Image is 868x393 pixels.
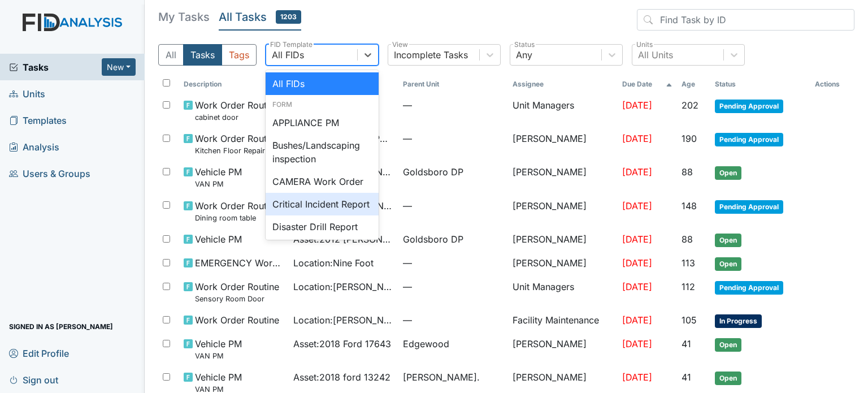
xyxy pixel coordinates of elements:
[183,44,222,66] button: Tasks
[622,133,652,144] span: [DATE]
[195,199,279,223] span: Work Order Routine Dining room table
[682,234,693,245] span: 88
[9,165,90,182] span: Users & Groups
[158,44,257,66] div: Type filter
[293,370,390,384] span: Asset : 2018 ford 13242
[508,94,618,127] td: Unit Managers
[508,332,618,366] td: [PERSON_NAME]
[682,100,698,111] span: 202
[715,281,783,295] span: Pending Approval
[715,338,741,352] span: Open
[677,75,710,94] th: Toggle SortBy
[219,9,301,25] h5: All Tasks
[403,98,504,112] span: —
[179,75,289,94] th: Toggle SortBy
[715,166,741,180] span: Open
[682,200,697,211] span: 148
[266,238,379,274] div: EMERGENCY Work Order
[195,256,284,270] span: EMERGENCY Work Order
[715,200,783,214] span: Pending Approval
[715,372,741,385] span: Open
[403,370,480,384] span: [PERSON_NAME].
[293,313,394,327] span: Location : [PERSON_NAME]
[622,281,652,292] span: [DATE]
[195,293,279,304] small: Sensory Room Door
[266,72,379,95] div: All FIDs
[403,199,504,213] span: —
[195,280,279,304] span: Work Order Routine Sensory Room Door
[715,234,741,247] span: Open
[222,44,257,66] button: Tags
[403,165,463,179] span: Goldsboro DP
[715,133,783,146] span: Pending Approval
[158,44,184,66] button: All
[508,252,618,275] td: [PERSON_NAME]
[622,257,652,269] span: [DATE]
[195,232,242,246] span: Vehicle PM
[266,111,379,134] div: APPLIANCE PM
[394,48,468,62] div: Incomplete Tasks
[682,133,697,144] span: 190
[637,9,854,31] input: Find Task by ID
[158,9,210,25] h5: My Tasks
[195,98,279,123] span: Work Order Routine cabinet door
[682,372,691,383] span: 41
[9,61,102,74] a: Tasks
[622,166,652,178] span: [DATE]
[403,337,449,351] span: Edgewood
[293,337,391,351] span: Asset : 2018 Ford 17643
[508,309,618,332] td: Facility Maintenance
[195,351,242,361] small: VAN PM
[516,48,532,62] div: Any
[266,193,379,215] div: Critical Incident Report
[622,100,652,111] span: [DATE]
[398,75,508,94] th: Toggle SortBy
[195,145,279,156] small: Kitchen Floor Repair
[195,112,279,123] small: cabinet door
[195,213,279,223] small: Dining room table
[403,313,504,327] span: —
[715,257,741,271] span: Open
[163,79,170,87] input: Toggle All Rows Selected
[403,232,463,246] span: Goldsboro DP
[293,280,394,293] span: Location : [PERSON_NAME]
[622,234,652,245] span: [DATE]
[195,132,279,156] span: Work Order Routine Kitchen Floor Repair
[266,215,379,238] div: Disaster Drill Report
[403,280,504,293] span: —
[682,281,695,292] span: 112
[622,338,652,349] span: [DATE]
[682,338,691,349] span: 41
[682,166,693,178] span: 88
[9,85,45,102] span: Units
[622,314,652,326] span: [DATE]
[195,179,242,189] small: VAN PM
[9,318,113,335] span: Signed in as [PERSON_NAME]
[622,372,652,383] span: [DATE]
[403,132,504,145] span: —
[266,134,379,170] div: Bushes/Landscaping inspection
[266,170,379,193] div: CAMERA Work Order
[508,275,618,309] td: Unit Managers
[293,256,374,270] span: Location : Nine Foot
[195,313,279,327] span: Work Order Routine
[622,200,652,211] span: [DATE]
[638,48,673,62] div: All Units
[810,75,854,94] th: Actions
[715,314,762,328] span: In Progress
[710,75,810,94] th: Toggle SortBy
[9,344,69,362] span: Edit Profile
[195,165,242,189] span: Vehicle PM VAN PM
[508,228,618,252] td: [PERSON_NAME]
[508,127,618,161] td: [PERSON_NAME]
[508,75,618,94] th: Assignee
[195,337,242,361] span: Vehicle PM VAN PM
[272,48,304,62] div: All FIDs
[403,256,504,270] span: —
[102,58,136,76] button: New
[508,195,618,228] td: [PERSON_NAME]
[618,75,677,94] th: Toggle SortBy
[682,257,695,269] span: 113
[508,161,618,194] td: [PERSON_NAME]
